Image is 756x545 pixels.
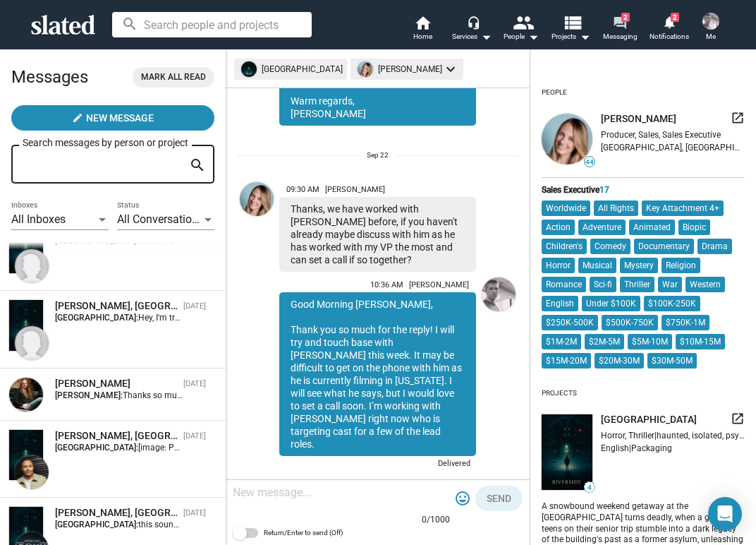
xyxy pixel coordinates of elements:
span: Send [487,486,511,511]
mat-chip: $100K-250K [644,296,700,311]
span: | [654,431,657,441]
span: Horror, Thriller [601,431,654,441]
img: Muhammad Albany [15,249,49,283]
div: Projects [542,383,577,403]
mat-chip: Sci-fi [590,277,616,292]
time: [DATE] [183,508,206,517]
span: 17 [599,185,609,195]
span: 2 [671,13,679,22]
mat-icon: headset_mic [467,16,480,28]
mat-chip: [PERSON_NAME] [350,59,463,80]
strong: [PERSON_NAME]: [55,390,123,400]
button: Mark all read [133,67,214,88]
button: Projects [546,14,595,45]
a: 2Notifications [645,14,694,45]
mat-icon: arrow_drop_down [576,28,593,45]
span: English [601,443,629,453]
span: [PERSON_NAME] [409,280,469,289]
mat-icon: home [414,14,431,31]
span: [PERSON_NAME] [325,185,385,194]
button: Services [447,14,496,45]
time: [DATE] [183,431,206,441]
img: Riverside [9,300,43,350]
mat-chip: $2M-5M [585,334,624,349]
mat-chip: $15M-20M [542,353,591,369]
div: [GEOGRAPHIC_DATA], [GEOGRAPHIC_DATA], [GEOGRAPHIC_DATA] [601,143,745,152]
mat-icon: launch [731,111,745,125]
span: Return/Enter to send (Off) [264,525,343,541]
strong: [GEOGRAPHIC_DATA]: [55,313,138,323]
mat-chip: Comedy [590,239,630,254]
mat-chip: English [542,296,578,311]
mat-chip: Worldwide [542,200,590,216]
mat-chip: $500K-750K [602,315,658,330]
mat-icon: launch [731,412,745,426]
span: 10:36 AM [370,280,403,289]
span: 09:30 AM [286,185,319,194]
span: New Message [86,105,154,131]
mat-chip: $250K-500K [542,315,598,330]
mat-chip: $1M-2M [542,334,581,349]
mat-chip: Mystery [620,258,658,273]
mat-chip: Key Attachment 4+ [642,200,724,216]
mat-chip: Under $100K [582,296,640,311]
span: All Inboxes [11,212,66,226]
h2: Messages [11,60,88,94]
mat-icon: arrow_drop_down [477,28,494,45]
a: Tiffany Boyle [237,179,276,275]
div: Thanks, we have worked with [PERSON_NAME] before, if you haven't already maybe discuss with him a... [279,197,476,272]
time: [DATE] [183,301,206,311]
div: Sales Executive [542,185,745,195]
img: Joel Ross [702,13,719,30]
mat-chip: $5M-10M [628,334,672,349]
mat-chip: $30M-50M [647,353,697,369]
mat-chip: Western [685,277,725,292]
mat-chip: Drama [697,239,732,254]
div: People [542,83,567,102]
mat-icon: search [189,155,206,176]
img: undefined [542,414,592,490]
button: Send [475,486,523,511]
a: 2Messaging [595,14,645,45]
div: Delivered [279,456,476,474]
span: All Conversations [117,212,204,226]
img: Mike Hall [9,378,43,412]
mat-icon: forum [613,16,626,29]
span: 44 [585,158,595,167]
button: Joel RossMe [694,10,728,47]
mat-chip: Biopic [678,220,710,235]
mat-chip: Musical [578,258,616,273]
mat-icon: people [513,12,533,32]
mat-chip: Thriller [620,277,654,292]
mat-chip: $10M-15M [676,334,725,349]
mat-chip: $750K-1M [661,315,709,330]
mat-chip: Documentary [634,239,694,254]
img: undefined [542,114,592,164]
img: Ron Pennywell [15,455,49,489]
span: Packaging [631,443,672,453]
mat-icon: arrow_drop_down [525,28,542,45]
mat-chip: Horror [542,258,575,273]
img: Tiffany Boyle [240,182,274,216]
div: Ron Pennywell, Riverside [55,429,178,443]
mat-chip: $20M-30M [595,353,644,369]
div: Mike Hall [55,377,178,390]
a: Joel Ross [479,275,518,477]
mat-chip: Religion [661,258,700,273]
span: [PERSON_NAME] [601,112,676,126]
span: 2 [621,13,630,22]
img: Joel Ross [482,277,516,311]
strong: [GEOGRAPHIC_DATA]: [55,520,138,529]
img: Riverside [9,430,43,480]
div: Kate Winter, Riverside [55,299,178,313]
div: Services [452,28,492,45]
button: People [496,14,546,45]
mat-icon: keyboard_arrow_down [442,61,459,78]
div: Producer, Sales, Sales Executive [601,130,745,140]
mat-hint: 0/1000 [422,515,450,526]
span: Notifications [650,28,689,45]
mat-chip: War [658,277,682,292]
mat-chip: All Rights [594,200,638,216]
span: Home [413,28,432,45]
span: 4 [585,484,595,492]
